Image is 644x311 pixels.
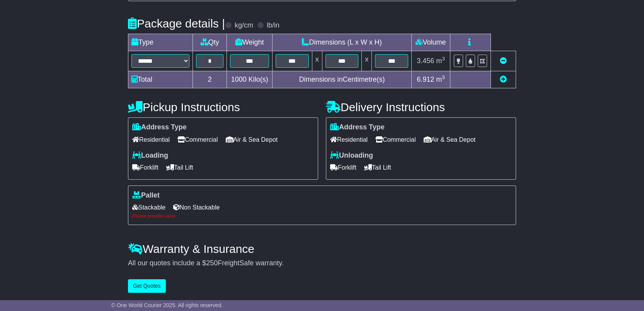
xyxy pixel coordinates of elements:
h4: Package details | [128,17,225,30]
label: Address Type [330,123,385,132]
span: Tail Lift [364,162,391,174]
span: Stackable [132,201,165,213]
td: Type [128,34,193,51]
h4: Delivery Instructions [326,101,516,113]
span: Forklift [132,162,158,174]
button: Get Quotes [128,279,166,293]
label: Loading [132,151,168,160]
label: kg/cm [235,21,253,30]
h4: Pickup Instructions [128,101,318,113]
td: Dimensions in Centimetre(s) [273,71,412,88]
span: Residential [132,134,170,146]
td: Total [128,71,193,88]
span: Commercial [177,134,218,146]
span: Non Stackable [173,201,220,213]
span: Residential [330,134,368,146]
div: All our quotes include a $ FreightSafe warranty. [128,259,516,268]
label: Unloading [330,151,373,160]
sup: 3 [442,74,445,80]
td: Dimensions (L x W x H) [273,34,412,51]
label: Address Type [132,123,187,132]
span: 3.456 [417,57,434,65]
span: 250 [206,259,218,267]
span: Commercial [375,134,416,146]
span: © One World Courier 2025. All rights reserved. [111,302,223,308]
span: Air & Sea Depot [226,134,278,146]
td: x [362,51,372,71]
td: Qty [193,34,227,51]
a: Add new item [500,76,507,83]
sup: 3 [442,56,445,62]
span: 1000 [231,76,247,83]
td: Kilo(s) [227,71,273,88]
td: Weight [227,34,273,51]
span: Air & Sea Depot [424,134,476,146]
span: m [436,57,445,65]
h4: Warranty & Insurance [128,242,516,255]
a: Remove this item [500,57,507,65]
td: Volume [411,34,450,51]
span: m [436,76,445,83]
span: Forklift [330,162,356,174]
label: lb/in [267,21,279,30]
div: Please provide value [132,213,512,219]
span: Tail Lift [166,162,193,174]
label: Pallet [132,191,160,200]
td: x [312,51,322,71]
td: 2 [193,71,227,88]
span: 6.912 [417,76,434,83]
